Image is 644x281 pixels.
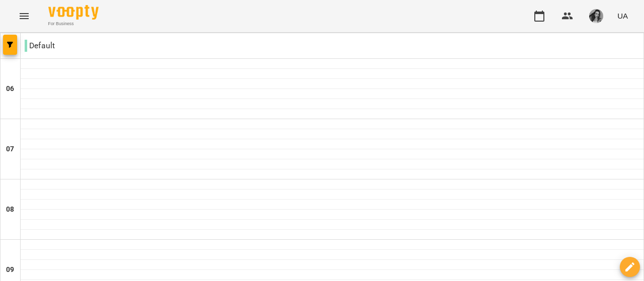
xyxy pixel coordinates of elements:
[25,40,55,52] p: Default
[6,204,14,215] h6: 08
[613,7,632,25] button: UA
[617,11,628,21] span: UA
[6,144,14,155] h6: 07
[6,264,14,275] h6: 09
[6,83,14,95] h6: 06
[48,5,99,20] img: Voopty Logo
[589,9,603,23] img: 742c05f313d577ad72fba611f9065849.jpeg
[48,21,99,27] span: For Business
[12,4,36,28] button: Menu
